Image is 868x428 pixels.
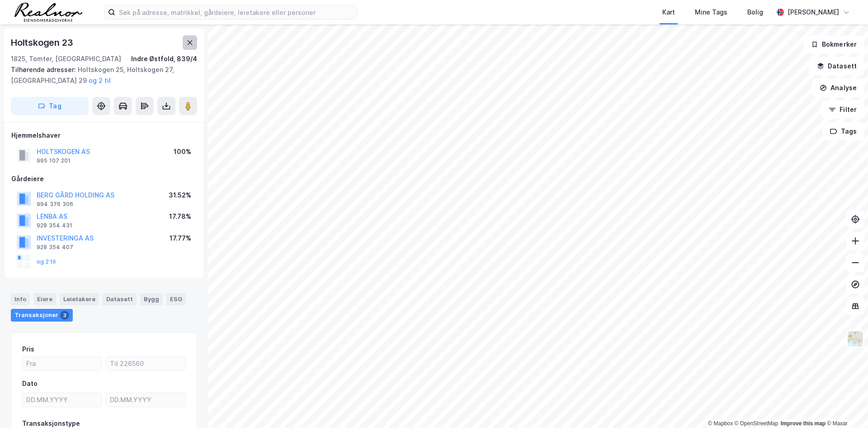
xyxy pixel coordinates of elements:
div: Kontrollprogram for chat [823,385,868,428]
div: 31.52% [169,190,191,201]
div: Holtskogen 25, Holtskogen 27, [GEOGRAPHIC_DATA] 29 [11,64,190,86]
a: OpenStreetMap [735,420,778,427]
button: Analyse [812,79,864,97]
div: 928 354 407 [37,244,73,251]
div: Mine Tags [695,7,727,18]
div: 1825, Tomter, [GEOGRAPHIC_DATA] [11,53,121,64]
div: 3 [60,311,69,320]
div: Info [11,293,30,305]
div: Datasett [103,293,137,305]
div: 928 354 431 [37,222,72,229]
div: Pris [22,344,34,355]
button: Bokmerker [803,35,864,53]
div: Bolig [747,7,763,18]
div: 994 376 306 [37,201,73,208]
div: Hjemmelshaver [11,130,197,141]
div: 17.78% [169,211,191,222]
a: Improve this map [781,420,826,427]
div: Transaksjoner [11,309,73,322]
div: Eiere [33,293,56,305]
button: Filter [821,101,864,119]
input: Søk på adresse, matrikkel, gårdeiere, leietakere eller personer [115,5,357,19]
button: Tags [822,122,864,140]
div: Holtskogen 23 [11,35,75,50]
iframe: Chat Widget [823,385,868,428]
div: Leietakere [60,293,99,305]
img: realnor-logo.934646d98de889bb5806.png [14,3,82,22]
button: Datasett [809,57,864,75]
div: Gårdeiere [11,173,197,184]
a: Mapbox [708,420,733,427]
div: Indre Østfold, 839/4 [131,53,197,64]
input: DD.MM.YYYY [23,393,102,407]
div: [PERSON_NAME] [788,7,839,18]
img: Z [847,330,864,347]
div: Kart [662,7,675,18]
div: Bygg [140,293,163,305]
div: Dato [22,378,38,389]
div: 100% [174,146,191,157]
div: 17.77% [170,233,191,244]
span: Tilhørende adresser: [11,66,78,73]
div: 995 107 201 [37,157,71,164]
input: DD.MM.YYYY [106,393,185,407]
input: Til 226560 [106,357,185,370]
input: Fra [23,357,102,370]
div: ESG [166,293,186,305]
button: Tag [11,97,89,115]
